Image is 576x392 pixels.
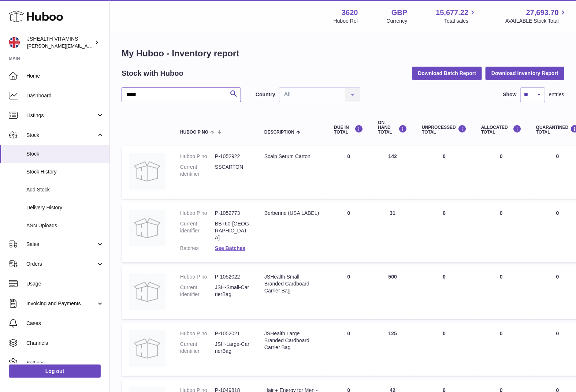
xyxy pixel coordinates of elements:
span: Description [264,130,294,135]
td: 0 [474,146,529,199]
span: 27,693.70 [526,8,559,18]
span: 0 [556,331,559,336]
dd: P-1052021 [215,330,250,337]
dt: Current identifier [180,220,215,241]
span: Settings [26,359,104,366]
span: 15,677.22 [436,8,468,18]
a: 15,677.22 Total sales [436,8,477,25]
td: 0 [474,202,529,262]
div: JSHealth Large Branded Cardboard Carrier Bag [264,330,319,351]
h2: Stock with Huboo [122,68,183,78]
span: Stock [26,150,104,157]
span: Stock History [26,168,104,175]
td: 0 [327,202,371,262]
dd: SSCARTON [215,164,250,178]
span: Dashboard [26,92,104,99]
td: 0 [327,146,371,199]
div: JSHEALTH VITAMINS [27,36,93,49]
dd: JSH-Large-CarrierBag [215,341,250,355]
img: product image [129,210,166,246]
dt: Current identifier [180,164,215,178]
img: product image [129,273,166,310]
td: 0 [415,202,474,262]
button: Download Inventory Report [486,67,564,80]
dd: P-1052773 [215,210,250,217]
td: 0 [474,323,529,376]
dt: Current identifier [180,284,215,298]
dd: BB+60-[GEOGRAPHIC_DATA] [215,220,250,241]
dd: P-1052022 [215,273,250,280]
span: Delivery History [26,204,104,211]
td: 0 [415,146,474,199]
dt: Huboo P no [180,330,215,337]
span: Sales [26,241,96,248]
div: JSHealth Small Branded Cardboard Carrier Bag [264,273,319,294]
span: Listings [26,112,96,119]
div: DUE IN TOTAL [334,125,363,135]
div: Huboo Ref [334,18,358,25]
label: Show [503,91,517,98]
span: entries [549,91,564,98]
span: Channels [26,340,104,347]
dt: Huboo P no [180,273,215,280]
div: ALLOCATED Total [481,125,521,135]
td: 31 [371,202,415,262]
a: See Batches [215,245,245,251]
dd: P-1052922 [215,153,250,160]
span: [PERSON_NAME][EMAIL_ADDRESS][DOMAIN_NAME] [27,43,147,49]
td: 125 [371,323,415,376]
dt: Huboo P no [180,210,215,217]
img: product image [129,153,166,190]
td: 0 [415,323,474,376]
h1: My Huboo - Inventory report [122,48,564,59]
div: Currency [387,18,408,25]
span: 0 [556,153,559,159]
strong: 3620 [342,8,358,18]
span: Cases [26,320,104,327]
div: Scalp Serum Carton [264,153,319,160]
span: Stock [26,132,96,139]
td: 0 [415,266,474,319]
a: 27,693.70 AVAILABLE Stock Total [505,8,567,25]
td: 142 [371,146,415,199]
img: francesca@jshealthvitamins.com [9,37,20,48]
span: 0 [556,210,559,216]
td: 0 [474,266,529,319]
span: Huboo P no [180,130,208,135]
strong: GBP [391,8,407,18]
span: Usage [26,280,104,287]
dd: JSH-Small-CarrierBag [215,284,250,298]
div: UNPROCESSED Total [422,125,467,135]
dt: Current identifier [180,341,215,355]
td: 500 [371,266,415,319]
td: 0 [327,266,371,319]
div: ON HAND Total [378,120,407,135]
label: Country [256,91,275,98]
td: 0 [327,323,371,376]
span: Home [26,72,104,79]
span: Orders [26,261,96,268]
div: Berberine (USA LABEL) [264,210,319,217]
button: Download Batch Report [412,67,482,80]
dt: Huboo P no [180,153,215,160]
span: Add Stock [26,186,104,193]
a: Log out [9,365,101,378]
img: product image [129,330,166,367]
span: Invoicing and Payments [26,300,96,307]
span: 0 [556,274,559,280]
span: ASN Uploads [26,222,104,229]
dt: Batches [180,245,215,252]
span: AVAILABLE Stock Total [505,18,567,25]
span: Total sales [444,18,477,25]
